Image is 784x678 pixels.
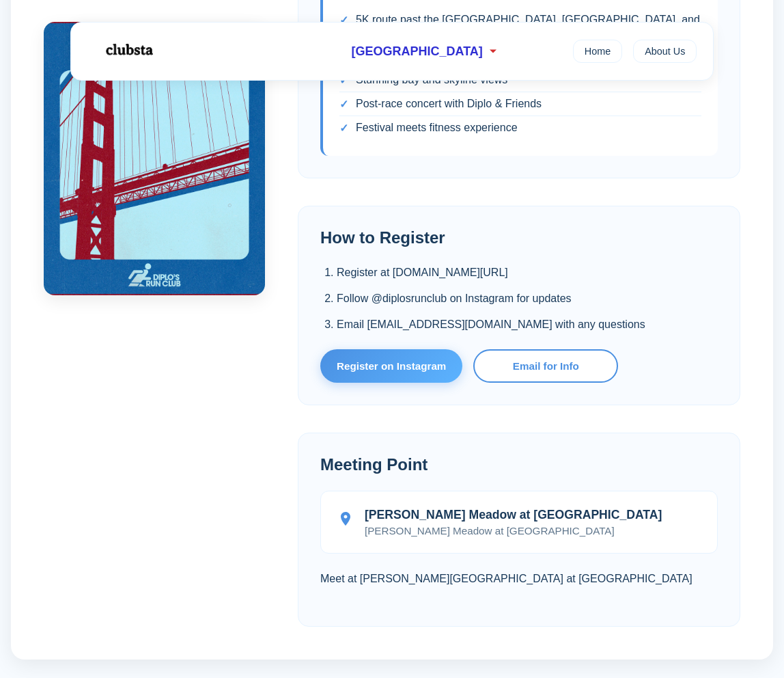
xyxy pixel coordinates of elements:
li: Email [EMAIL_ADDRESS][DOMAIN_NAME] with any questions [337,316,718,334]
a: Home [573,40,622,63]
a: Register on Instagram [320,349,462,383]
img: Logo [87,33,169,67]
h2: How to Register [320,228,718,247]
h2: Meeting Point [320,455,718,474]
li: Festival meets fitness experience [339,116,701,139]
a: Email for Info [473,349,618,383]
li: Follow @diplosrunclub on Instagram for updates [337,290,718,308]
p: Meet at [PERSON_NAME][GEOGRAPHIC_DATA] at [GEOGRAPHIC_DATA] [320,570,718,588]
span: [GEOGRAPHIC_DATA] [352,44,483,59]
li: 5K route past the [GEOGRAPHIC_DATA], [GEOGRAPHIC_DATA], and [GEOGRAPHIC_DATA] [339,8,701,44]
img: Diplo's Run Club San Francisco [44,22,265,295]
li: Register at [DOMAIN_NAME][URL] [337,264,718,282]
li: Post-race concert with Diplo & Friends [339,92,701,116]
a: About Us [633,40,697,63]
strong: [PERSON_NAME] Meadow at [GEOGRAPHIC_DATA] [365,508,662,522]
p: [PERSON_NAME] Meadow at [GEOGRAPHIC_DATA] [365,525,662,537]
